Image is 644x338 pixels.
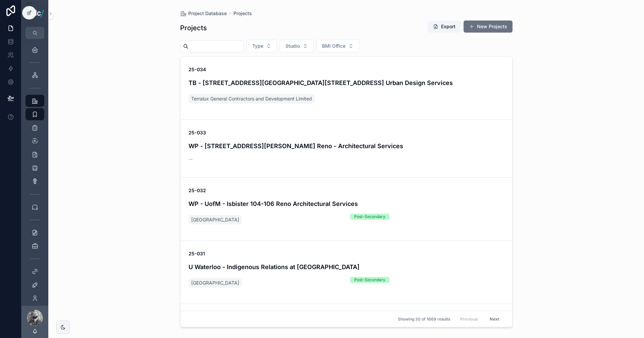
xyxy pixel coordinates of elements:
[188,10,227,17] span: Project Database
[189,278,242,288] a: [GEOGRAPHIC_DATA]
[180,120,512,178] a: 25-033WP - [STREET_ADDRESS][PERSON_NAME] Reno - Architectural Services--
[180,10,227,17] a: Project Database
[464,20,513,33] button: New Projects
[189,251,205,256] strong: 25-031
[354,214,385,220] div: Post-Secondary
[252,43,263,49] span: Type
[398,316,450,322] span: Showing 30 of 1669 results
[191,95,312,102] span: Terralux General Contractors and Development Limited
[189,199,504,208] h4: WP - UofM - Isbister 104-106 Reno Architectural Services
[247,40,277,52] button: Select Button
[354,277,385,283] div: Post-Secondary
[180,23,207,33] h1: Projects
[189,187,206,193] strong: 25-032
[189,262,504,271] h4: U Waterloo - Indigenous Relations at [GEOGRAPHIC_DATA]
[189,215,242,224] a: [GEOGRAPHIC_DATA]
[189,156,193,163] span: --
[233,10,252,17] a: Projects
[316,40,359,52] button: Select Button
[189,130,206,135] strong: 25-033
[180,241,512,304] a: 25-031U Waterloo - Indigenous Relations at [GEOGRAPHIC_DATA][GEOGRAPHIC_DATA]Post-Secondary
[485,314,504,324] button: Next
[322,43,345,49] span: BMI Office
[280,40,314,52] button: Select Button
[189,141,504,151] h4: WP - [STREET_ADDRESS][PERSON_NAME] Reno - Architectural Services
[285,43,300,49] span: Studio
[180,178,512,241] a: 25-032WP - UofM - Isbister 104-106 Reno Architectural Services[GEOGRAPHIC_DATA]Post-Secondary
[428,20,461,33] button: Export
[180,57,512,120] a: 25-034TB - [STREET_ADDRESS][GEOGRAPHIC_DATA][STREET_ADDRESS] Urban Design ServicesTerralux Genera...
[191,280,239,286] span: [GEOGRAPHIC_DATA]
[191,216,239,223] span: [GEOGRAPHIC_DATA]
[21,39,48,306] div: scrollable content
[189,78,504,87] h4: TB - [STREET_ADDRESS][GEOGRAPHIC_DATA][STREET_ADDRESS] Urban Design Services
[189,67,206,72] strong: 25-034
[189,94,315,103] a: Terralux General Contractors and Development Limited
